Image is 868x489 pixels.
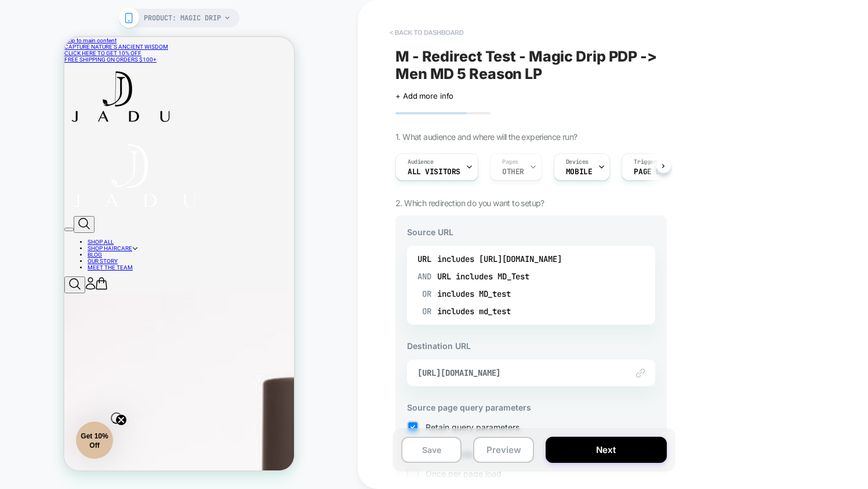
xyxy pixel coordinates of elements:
span: MOBILE [566,168,592,176]
button: Close teaser [46,375,58,387]
h3: Source page query parameters [407,402,655,412]
button: < back to dashboard [384,23,469,42]
span: OR [422,285,431,303]
h3: Source URL [407,227,655,237]
a: OUR STORY [23,221,53,227]
span: AND [417,268,431,320]
span: All Visitors [408,168,460,176]
a: Cart [31,247,43,254]
a: SHOP HAIRCARE [23,208,74,214]
span: [URL][DOMAIN_NAME] [417,368,616,378]
span: 2. Which redirection do you want to setup? [395,198,544,208]
span: Devices [566,158,589,166]
div: URL [417,250,645,268]
span: M - Redirect Test - Magic Drip PDP -> Men MD 5 Reason LP [395,48,667,82]
div: includes [URL][DOMAIN_NAME] [437,250,562,268]
span: Trigger [634,158,656,166]
span: + Add more info [395,91,453,100]
span: Retain query parameters [426,422,520,432]
div: includes MD_test [422,285,530,303]
a: BLOG [23,214,38,221]
span: Get 10% Off [16,395,43,412]
a: Account [21,247,31,254]
span: 1. What audience and where will the experience run? [395,132,577,142]
h3: Destination URL [407,341,655,351]
button: Preview [473,437,533,463]
div: includes MD_Test [456,268,530,285]
button: Next [546,437,667,463]
span: Audience [408,158,434,166]
span: OR [422,303,431,320]
button: Save [401,437,462,463]
img: edit [636,369,645,377]
div: URL [417,268,645,320]
span: PRODUCT: Magic Drip [144,9,221,27]
a: MEET THE TEAM [23,227,68,233]
div: Get 10% OffClose teaser [12,384,49,422]
div: includes md_test [422,303,530,320]
a: SHOP ALL [23,202,49,208]
button: Search [9,179,30,196]
span: Page Load [634,168,673,176]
